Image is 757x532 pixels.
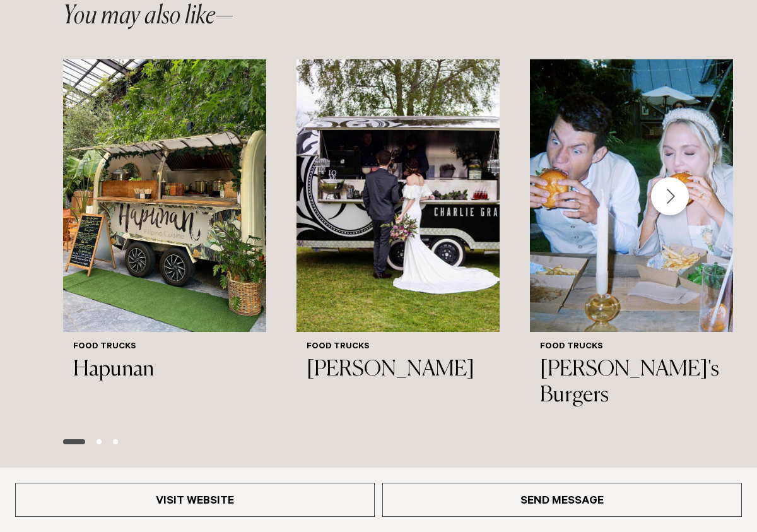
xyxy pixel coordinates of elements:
[530,59,733,332] img: Auckland Weddings Food Trucks | Jo Bro's Burgers
[73,342,256,353] h6: Food Trucks
[307,357,490,383] h3: [PERSON_NAME]
[540,342,723,353] h6: Food Trucks
[540,357,723,409] h3: [PERSON_NAME]'s Burgers
[63,4,233,29] h2: You may also like
[63,59,266,394] a: Auckland Weddings Food Trucks | Hapunan Food Trucks Hapunan
[63,59,266,419] swiper-slide: 1 / 6
[296,59,500,419] swiper-slide: 2 / 6
[530,59,733,419] a: Auckland Weddings Food Trucks | Jo Bro's Burgers Food Trucks [PERSON_NAME]'s Burgers
[307,342,490,353] h6: Food Trucks
[296,59,500,394] a: Auckland Weddings Food Trucks | Charlie Grace Food Trucks [PERSON_NAME]
[15,483,375,517] a: Visit Website
[530,59,733,419] swiper-slide: 3 / 6
[63,59,266,332] img: Auckland Weddings Food Trucks | Hapunan
[73,357,256,383] h3: Hapunan
[382,483,742,517] a: Send Message
[296,59,500,332] img: Auckland Weddings Food Trucks | Charlie Grace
